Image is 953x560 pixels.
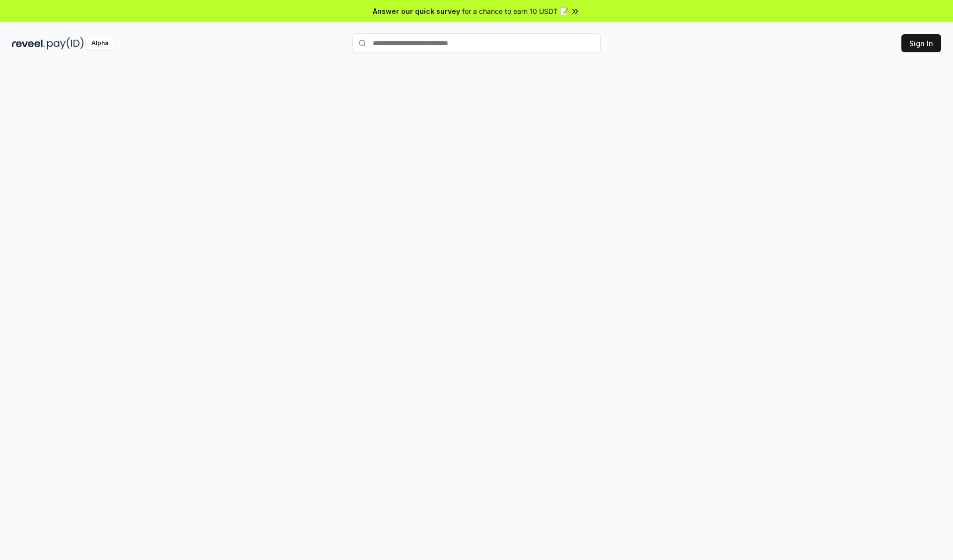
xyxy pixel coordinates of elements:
button: Sign In [901,34,941,52]
img: pay_id [47,37,84,50]
span: Answer our quick survey [373,6,460,16]
img: reveel_dark [12,37,45,50]
span: for a chance to earn 10 USDT 📝 [462,6,568,16]
div: Alpha [86,37,114,50]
